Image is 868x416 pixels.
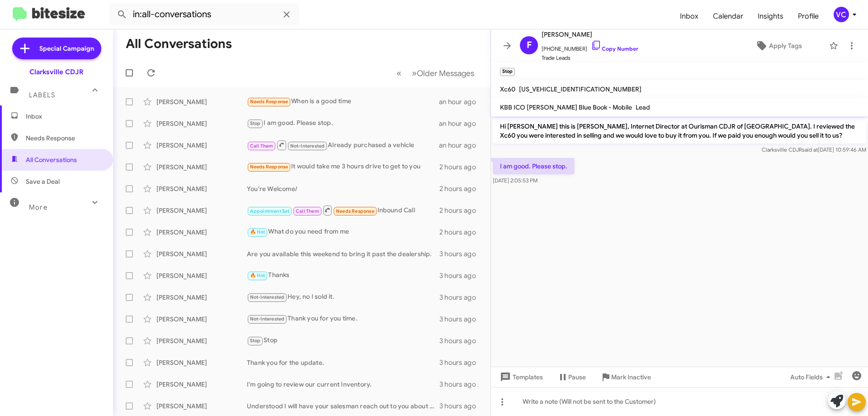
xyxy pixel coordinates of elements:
[750,3,791,29] a: Insights
[250,143,274,149] span: Call Them
[439,97,483,106] div: an hour ago
[439,206,483,215] div: 2 hours ago
[439,402,483,411] div: 3 hours ago
[29,203,47,211] span: More
[156,336,247,345] div: [PERSON_NAME]
[542,53,638,62] span: Trade Leads
[247,227,439,237] div: What do you need from me
[156,271,247,280] div: [PERSON_NAME]
[412,67,417,79] span: »
[493,177,538,184] span: [DATE] 2:05:53 PM
[250,164,288,170] span: Needs Response
[491,369,550,385] button: Templates
[439,315,483,324] div: 3 hours ago
[26,134,103,143] span: Needs Response
[500,103,632,111] span: KBB ICO [PERSON_NAME] Blue Book - Mobile
[156,163,247,172] div: [PERSON_NAME]
[439,228,483,237] div: 2 hours ago
[156,119,247,128] div: [PERSON_NAME]
[247,358,439,367] div: Thank you for the update.
[439,119,483,128] div: an hour ago
[406,64,480,82] button: Next
[247,270,439,281] div: Thanks
[156,228,247,237] div: [PERSON_NAME]
[250,316,285,322] span: Not-Interested
[250,273,265,278] span: 🔥 Hot
[673,3,706,29] a: Inbox
[519,85,642,93] span: [US_VEHICLE_IDENTIFICATION_NUMBER]
[568,369,586,385] span: Pause
[439,184,483,193] div: 2 hours ago
[156,97,247,106] div: [PERSON_NAME]
[247,118,439,129] div: I am good. Please stop.
[250,120,261,126] span: Stop
[156,249,247,258] div: [PERSON_NAME]
[12,38,101,59] a: Special Campaign
[26,177,60,186] span: Save a Deal
[439,293,483,302] div: 3 hours ago
[29,67,84,77] div: Clarksville CDJR
[156,293,247,302] div: [PERSON_NAME]
[762,146,866,153] span: Clarksville CDJR [DATE] 10:59:46 AM
[247,314,439,324] div: Thank you for you time.
[706,3,750,29] a: Calendar
[500,68,515,76] small: Stop
[396,67,401,79] span: «
[783,369,841,385] button: Auto Fields
[527,38,532,53] span: F
[834,7,849,22] div: VC
[493,158,575,174] p: I am good. Please stop.
[250,229,265,235] span: 🔥 Hot
[336,208,374,214] span: Needs Response
[247,402,439,411] div: Understood I will have your salesman reach out to you about the specials.
[247,249,439,258] div: Are you available this weekend to bring it past the dealership.
[26,112,103,121] span: Inbox
[392,64,480,82] nav: Page navigation example
[439,358,483,367] div: 3 hours ago
[247,380,439,389] div: I'm going to review our current Inventory.
[250,338,261,344] span: Stop
[156,402,247,411] div: [PERSON_NAME]
[542,40,638,53] span: [PHONE_NUMBER]
[417,68,474,78] span: Older Messages
[296,208,319,214] span: Call Them
[156,206,247,215] div: [PERSON_NAME]
[391,64,407,82] button: Previous
[29,91,55,99] span: Labels
[769,38,802,54] span: Apply Tags
[591,45,638,52] a: Copy Number
[550,369,593,385] button: Pause
[439,380,483,389] div: 3 hours ago
[593,369,658,385] button: Mark Inactive
[439,141,483,150] div: an hour ago
[802,146,818,153] span: said at
[439,271,483,280] div: 3 hours ago
[156,141,247,150] div: [PERSON_NAME]
[39,44,94,53] span: Special Campaign
[26,155,77,164] span: All Conversations
[109,4,299,25] input: Search
[247,292,439,302] div: Hey, no I sold it.
[500,85,515,93] span: Xc60
[790,369,834,385] span: Auto Fields
[439,336,483,345] div: 3 hours ago
[732,38,825,54] button: Apply Tags
[826,7,858,22] button: VC
[156,380,247,389] div: [PERSON_NAME]
[493,118,866,143] p: Hi [PERSON_NAME] this is [PERSON_NAME], Internet Director at Ourisman CDJR of [GEOGRAPHIC_DATA]. ...
[290,143,325,149] span: Not-Interested
[247,96,439,107] div: When is a good time
[439,249,483,258] div: 3 hours ago
[247,184,439,193] div: You're Welcome/
[156,358,247,367] div: [PERSON_NAME]
[247,335,439,346] div: Stop
[791,3,826,29] a: Profile
[250,294,285,300] span: Not-Interested
[247,205,439,216] div: Inbound Call
[542,29,638,40] span: [PERSON_NAME]
[498,369,543,385] span: Templates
